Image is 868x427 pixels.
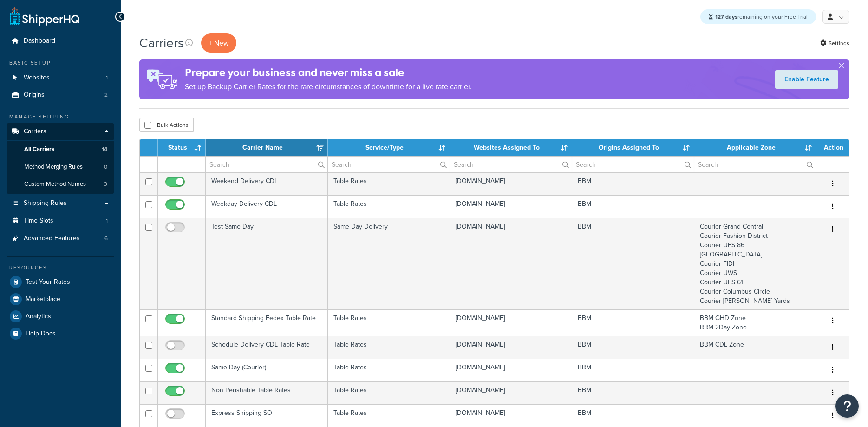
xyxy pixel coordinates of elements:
[7,195,114,212] a: Shipping Rules
[7,264,114,272] div: Resources
[694,336,816,359] td: BBM CDL Zone
[7,33,114,50] li: Dashboard
[26,330,56,338] span: Help Docs
[7,69,114,86] a: Websites 1
[572,195,694,218] td: BBM
[450,172,572,195] td: [DOMAIN_NAME]
[7,123,114,194] li: Carriers
[206,359,328,381] td: Same Day (Courier)
[694,218,816,309] td: Courier Grand Central Courier Fashion District Courier UES 86 [GEOGRAPHIC_DATA] Courier FIDI Cour...
[572,359,694,381] td: BBM
[450,218,572,309] td: [DOMAIN_NAME]
[7,176,114,193] li: Custom Method Names
[206,381,328,404] td: Non Perishable Table Rates
[700,9,816,24] div: remaining on your Free Trial
[24,145,54,153] span: All Carriers
[7,291,114,308] a: Marketplace
[572,381,694,404] td: BBM
[7,86,114,104] a: Origins 2
[106,217,108,225] span: 1
[185,80,472,93] p: Set up Backup Carrier Rates for the rare circumstances of downtime for a live rate carrier.
[572,218,694,309] td: BBM
[7,212,114,230] li: Time Slots
[328,336,450,359] td: Table Rates
[24,74,50,82] span: Websites
[7,274,114,290] a: Test Your Rates
[185,65,472,80] h4: Prepare your business and never miss a sale
[26,313,51,321] span: Analytics
[450,139,572,156] th: Websites Assigned To: activate to sort column ascending
[7,325,114,342] a: Help Docs
[104,235,108,243] span: 6
[7,158,114,176] a: Method Merging Rules 0
[572,309,694,336] td: BBM
[694,157,816,172] input: Search
[104,91,108,99] span: 2
[206,404,328,427] td: Express Shipping SO
[7,212,114,230] a: Time Slots 1
[24,199,67,207] span: Shipping Rules
[7,230,114,247] a: Advanced Features 6
[775,70,838,89] a: Enable Feature
[572,139,694,156] th: Origins Assigned To: activate to sort column ascending
[7,69,114,86] li: Websites
[328,309,450,336] td: Table Rates
[694,309,816,336] td: BBM GHD Zone BBM 2Day Zone
[7,86,114,104] li: Origins
[572,172,694,195] td: BBM
[102,145,107,153] span: 14
[7,176,114,193] a: Custom Method Names 3
[816,139,849,156] th: Action
[7,230,114,247] li: Advanced Features
[24,217,53,225] span: Time Slots
[158,139,206,156] th: Status: activate to sort column ascending
[328,218,450,309] td: Same Day Delivery
[572,404,694,427] td: BBM
[450,309,572,336] td: [DOMAIN_NAME]
[7,308,114,325] a: Analytics
[820,37,849,50] a: Settings
[206,139,328,156] th: Carrier Name: activate to sort column ascending
[450,195,572,218] td: [DOMAIN_NAME]
[104,163,107,171] span: 0
[835,394,859,418] button: Open Resource Center
[572,157,694,172] input: Search
[7,141,114,158] a: All Carriers 14
[328,139,450,156] th: Service/Type: activate to sort column ascending
[139,34,184,52] h1: Carriers
[7,158,114,176] li: Method Merging Rules
[450,359,572,381] td: [DOMAIN_NAME]
[7,141,114,158] li: All Carriers
[139,59,185,99] img: ad-rules-rateshop-fe6ec290ccb7230408bd80ed9643f0289d75e0ffd9eb532fc0e269fcd187b520.png
[450,157,572,172] input: Search
[328,404,450,427] td: Table Rates
[206,218,328,309] td: Test Same Day
[7,123,114,140] a: Carriers
[328,195,450,218] td: Table Rates
[24,163,83,171] span: Method Merging Rules
[450,381,572,404] td: [DOMAIN_NAME]
[450,336,572,359] td: [DOMAIN_NAME]
[206,172,328,195] td: Weekend Delivery CDL
[24,91,45,99] span: Origins
[206,195,328,218] td: Weekday Delivery CDL
[206,336,328,359] td: Schedule Delivery CDL Table Rate
[7,59,114,67] div: Basic Setup
[572,336,694,359] td: BBM
[328,157,450,172] input: Search
[104,180,107,188] span: 3
[201,33,236,53] button: + New
[206,157,327,172] input: Search
[24,128,46,136] span: Carriers
[328,172,450,195] td: Table Rates
[26,296,60,303] span: Marketplace
[10,7,79,26] a: ShipperHQ Home
[450,404,572,427] td: [DOMAIN_NAME]
[7,113,114,121] div: Manage Shipping
[694,139,816,156] th: Applicable Zone: activate to sort column ascending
